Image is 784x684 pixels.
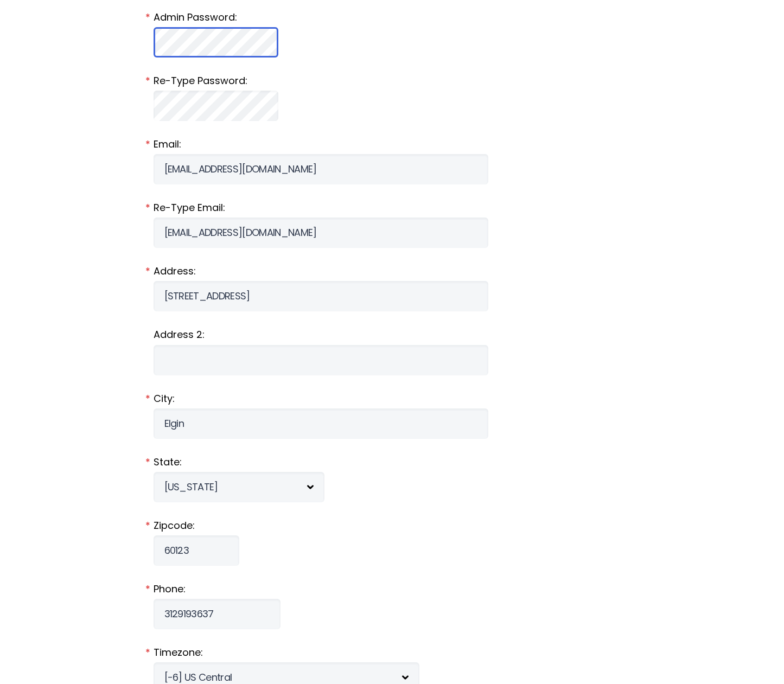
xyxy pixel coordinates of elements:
[154,137,631,151] label: Email:
[154,10,631,24] label: Admin Password:
[154,74,631,88] label: Re-Type Password:
[154,201,631,215] label: Re-Type Email:
[154,392,631,406] label: City:
[154,455,631,469] label: State:
[154,328,631,342] label: Address 2:
[154,645,631,660] label: Timezone:
[154,582,631,596] label: Phone:
[154,264,631,278] label: Address:
[154,519,631,533] label: Zipcode:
